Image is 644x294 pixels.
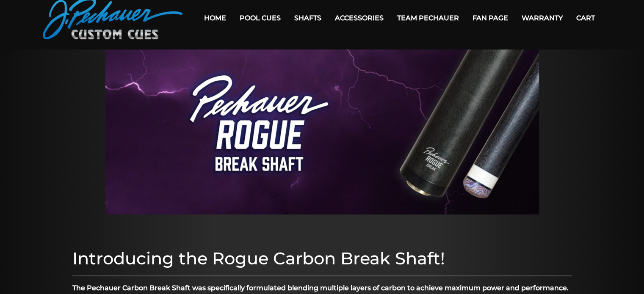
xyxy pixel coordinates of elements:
h1: Introducing the Rogue Carbon Break Shaft! [72,248,572,269]
a: Warranty [515,7,569,29]
a: Pool Cues [233,7,287,29]
a: Home [197,7,233,29]
a: Team Pechauer [390,7,466,29]
a: Shafts [287,7,328,29]
a: Fan Page [466,7,515,29]
strong: The Pechauer Carbon Break Shaft was specifically formulated blending multiple layers of carbon to... [72,284,569,292]
a: Cart [569,7,602,29]
a: Accessories [328,7,390,29]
